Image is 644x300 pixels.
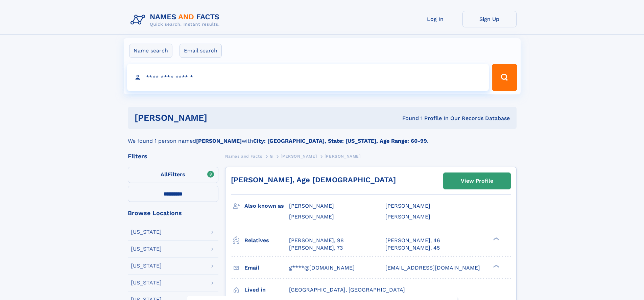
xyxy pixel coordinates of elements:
a: Log In [408,11,462,27]
a: [PERSON_NAME], Age [DEMOGRAPHIC_DATA] [231,176,396,184]
span: [PERSON_NAME] [385,203,430,209]
div: [US_STATE] [131,280,162,285]
div: We found 1 person named with . [128,129,517,145]
span: [EMAIL_ADDRESS][DOMAIN_NAME] [385,264,480,271]
span: [PERSON_NAME] [289,213,334,220]
h3: Lived in [244,284,289,296]
span: [PERSON_NAME] [289,203,334,209]
b: [PERSON_NAME] [196,138,242,144]
h1: [PERSON_NAME] [135,114,305,122]
h3: Email [244,262,289,274]
div: View Profile [461,173,493,189]
div: ❯ [492,264,500,268]
a: View Profile [444,173,510,189]
div: ❯ [492,236,500,241]
h3: Also known as [244,200,289,212]
img: Logo Names and Facts [128,11,225,29]
div: Found 1 Profile In Our Records Database [305,115,510,122]
span: [PERSON_NAME] [281,154,317,159]
input: search input [127,64,489,91]
b: City: [GEOGRAPHIC_DATA], State: [US_STATE], Age Range: 60-99 [253,138,427,144]
button: Search Button [492,64,517,91]
a: [PERSON_NAME], 45 [385,244,440,252]
span: [PERSON_NAME] [325,154,361,159]
span: [GEOGRAPHIC_DATA], [GEOGRAPHIC_DATA] [289,286,405,293]
div: [US_STATE] [131,246,162,252]
div: [US_STATE] [131,229,162,235]
a: [PERSON_NAME], 46 [385,237,440,244]
a: G [270,152,273,160]
span: All [161,171,168,178]
div: Browse Locations [128,210,218,216]
a: [PERSON_NAME], 73 [289,244,343,252]
h3: Relatives [244,235,289,246]
a: Sign Up [462,11,517,27]
div: [US_STATE] [131,263,162,269]
div: Filters [128,153,218,159]
label: Name search [129,44,172,58]
a: Names and Facts [225,152,262,160]
label: Email search [180,44,222,58]
a: [PERSON_NAME], 98 [289,237,344,244]
label: Filters [128,167,218,183]
span: G [270,154,273,159]
a: [PERSON_NAME] [281,152,317,160]
span: [PERSON_NAME] [385,213,430,220]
